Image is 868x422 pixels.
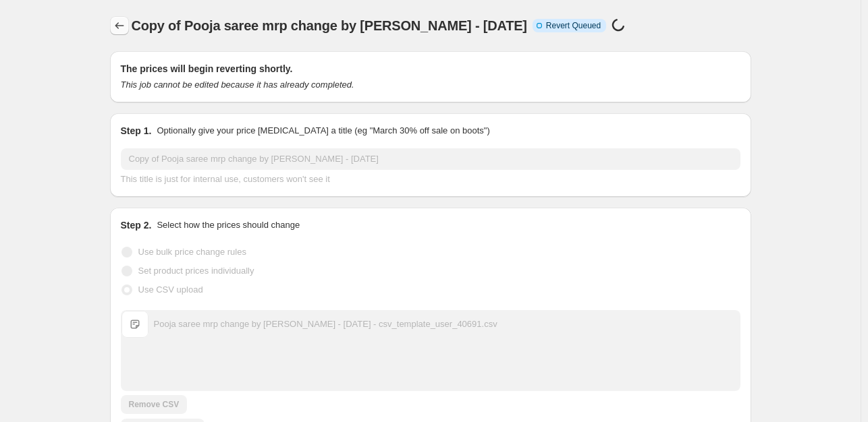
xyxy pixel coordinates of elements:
[121,124,152,138] h2: Step 1.
[121,62,740,76] h2: The prices will begin reverting shortly.
[132,18,527,33] span: Copy of Pooja saree mrp change by [PERSON_NAME] - [DATE]
[157,124,489,138] p: Optionally give your price [MEDICAL_DATA] a title (eg "March 30% off sale on boots")
[121,174,330,184] span: This title is just for internal use, customers won't see it
[138,247,246,257] span: Use bulk price change rules
[154,318,497,331] div: Pooja saree mrp change by [PERSON_NAME] - [DATE] - csv_template_user_40691.csv
[121,80,354,90] i: This job cannot be edited because it has already completed.
[138,266,254,276] span: Set product prices individually
[121,148,740,170] input: 30% off holiday sale
[546,20,601,31] span: Revert Queued
[110,16,129,35] button: Price change jobs
[157,218,300,232] p: Select how the prices should change
[138,284,203,295] span: Use CSV upload
[121,218,152,232] h2: Step 2.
